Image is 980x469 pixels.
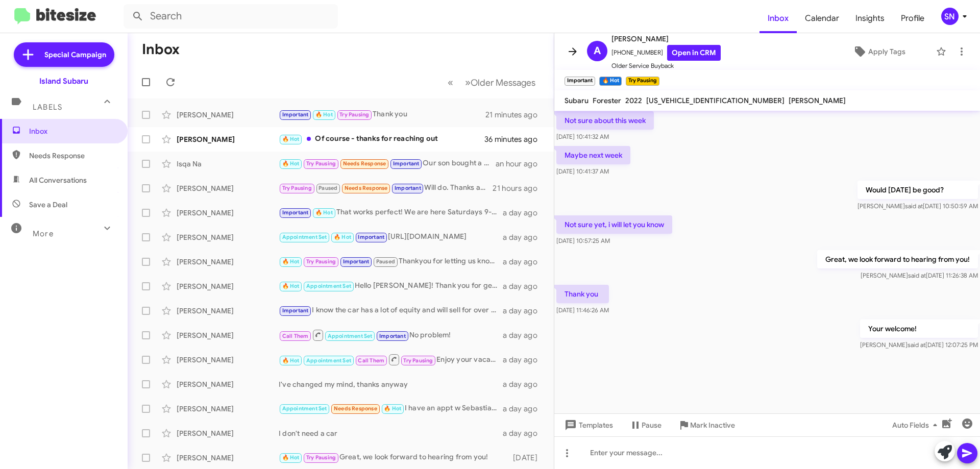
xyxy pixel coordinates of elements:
div: a day ago [503,281,546,291]
span: All Conversations [29,175,87,185]
a: Profile [893,4,933,33]
a: Inbox [759,4,797,33]
span: Templates [562,416,613,434]
p: Would [DATE] be good? [857,181,978,199]
span: Try Pausing [306,258,336,265]
p: Not sure about this week [556,111,654,130]
span: [PERSON_NAME] [DATE] 10:50:59 AM [857,202,978,210]
span: [PERSON_NAME] [611,33,721,45]
div: No problem! [279,329,503,341]
input: Search [124,4,338,29]
div: a day ago [503,428,546,438]
span: [US_VEHICLE_IDENTIFICATION_NUMBER] [646,96,785,105]
span: said at [905,202,923,210]
span: [DATE] 11:46:26 AM [556,306,609,314]
span: Important [282,111,309,118]
button: SN [933,8,969,25]
p: Not sure yet, i will let you know [556,215,672,234]
span: Appointment Set [306,283,351,289]
div: [PERSON_NAME] [177,134,279,144]
span: 🔥 Hot [282,283,300,289]
div: Thank you [279,109,485,120]
div: 21 hours ago [493,183,546,193]
span: said at [908,271,926,279]
div: [PERSON_NAME] [177,110,279,120]
div: a day ago [503,232,546,242]
span: Paused [376,258,395,265]
button: Templates [554,416,621,434]
small: Important [565,77,595,86]
div: Island Subaru [39,76,88,86]
span: [PHONE_NUMBER] [611,45,721,61]
div: a day ago [503,208,546,218]
span: Save a Deal [29,200,67,210]
span: 🔥 Hot [282,136,300,142]
span: 🔥 Hot [315,111,333,118]
div: [PERSON_NAME] [177,208,279,218]
span: 🔥 Hot [384,405,401,412]
div: a day ago [503,355,546,365]
button: Mark Inactive [670,416,743,434]
span: [PERSON_NAME] [DATE] 12:07:25 PM [860,341,978,349]
span: Special Campaign [44,50,106,60]
span: Labels [33,103,62,112]
span: Important [282,307,309,314]
div: Will do. Thanks again ! [279,182,493,194]
span: 2022 [625,96,642,105]
span: Needs Response [345,185,388,191]
span: 🔥 Hot [282,357,300,364]
span: [DATE] 10:41:32 AM [556,133,609,140]
p: Maybe next week [556,146,630,164]
div: Isqa Na [177,159,279,169]
div: Thankyou for letting us know! Whenever you are ready please feel free to reach out! [279,256,503,267]
div: [PERSON_NAME] [177,257,279,267]
a: Insights [847,4,893,33]
div: Hello [PERSON_NAME]! Thank you for getting back to me. While I am sorry to hear we were not able ... [279,280,503,292]
nav: Page navigation example [442,72,542,93]
span: Older Service Buyback [611,61,721,71]
div: I don't need a car [279,428,503,438]
div: 21 minutes ago [485,110,546,120]
span: Appointment Set [282,405,327,412]
span: Try Pausing [306,160,336,167]
div: [PERSON_NAME] [177,281,279,291]
button: Apply Tags [826,42,931,61]
h1: Inbox [142,41,180,58]
div: I have an appt w Sebastian [DATE]. Thank you. [279,403,503,414]
a: Special Campaign [14,42,114,67]
div: Great, we look forward to hearing from you! [279,452,508,463]
div: [PERSON_NAME] [177,355,279,365]
a: Calendar [797,4,847,33]
span: Older Messages [471,77,535,88]
span: Call Them [282,333,309,339]
div: [PERSON_NAME] [177,453,279,463]
div: That works perfect! We are here Saturdays 9-6 would you prefer a morning or afternoon appointment? [279,207,503,218]
small: Try Pausing [626,77,659,86]
div: a day ago [503,404,546,414]
span: Paused [318,185,337,191]
span: Auto Fields [892,416,941,434]
span: 🔥 Hot [334,234,351,240]
button: Next [459,72,542,93]
div: 36 minutes ago [484,134,546,144]
span: 🔥 Hot [282,454,300,461]
span: Important [393,160,420,167]
div: I've changed my mind, thanks anyway [279,379,503,389]
div: Our son bought a car last week thanks [279,158,496,169]
div: [DATE] [508,453,546,463]
span: Needs Response [29,151,116,161]
span: Important [358,234,384,240]
p: Thank you [556,285,609,303]
div: [PERSON_NAME] [177,428,279,438]
span: Important [379,333,406,339]
span: » [465,76,471,89]
span: Important [395,185,421,191]
div: Enjoy your vacation [PERSON_NAME]! We can be back in touch at a more convenient time. [279,353,503,366]
div: [URL][DOMAIN_NAME] [279,231,503,243]
div: SN [941,8,959,25]
span: Apply Tags [868,42,905,61]
span: Important [343,258,370,265]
